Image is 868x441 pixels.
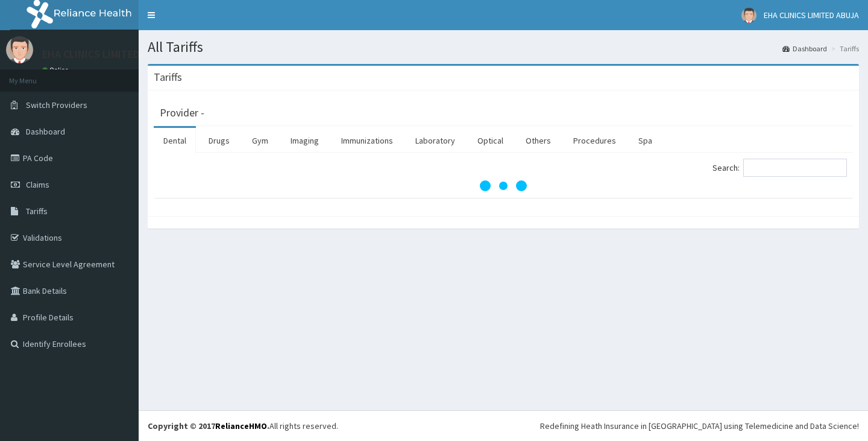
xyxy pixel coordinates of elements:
[479,162,527,210] svg: audio-loading
[741,8,756,23] img: User Image
[712,159,847,177] label: Search:
[26,179,49,190] span: Claims
[26,126,65,137] span: Dashboard
[42,49,172,60] p: EHA CLINICS LIMITED ABUJA
[540,420,859,432] div: Redefining Heath Insurance in [GEOGRAPHIC_DATA] using Telemedicine and Data Science!
[828,43,859,54] li: Tariffs
[139,410,868,441] footer: All rights reserved.
[516,128,561,153] a: Others
[148,39,859,55] h1: All Tariffs
[782,43,827,54] a: Dashboard
[242,128,278,153] a: Gym
[6,36,33,63] img: User Image
[154,72,182,83] h3: Tariffs
[160,107,204,118] h3: Provider -
[154,128,196,153] a: Dental
[332,128,403,153] a: Immunizations
[468,128,513,153] a: Optical
[281,128,329,153] a: Imaging
[406,128,465,153] a: Laboratory
[26,100,87,110] span: Switch Providers
[743,159,847,177] input: Search:
[148,420,269,431] strong: Copyright © 2017 .
[629,128,662,153] a: Spa
[42,66,71,74] a: Online
[26,206,48,217] span: Tariffs
[199,128,239,153] a: Drugs
[764,10,859,21] span: EHA CLINICS LIMITED ABUJA
[215,420,267,431] a: RelianceHMO
[564,128,626,153] a: Procedures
